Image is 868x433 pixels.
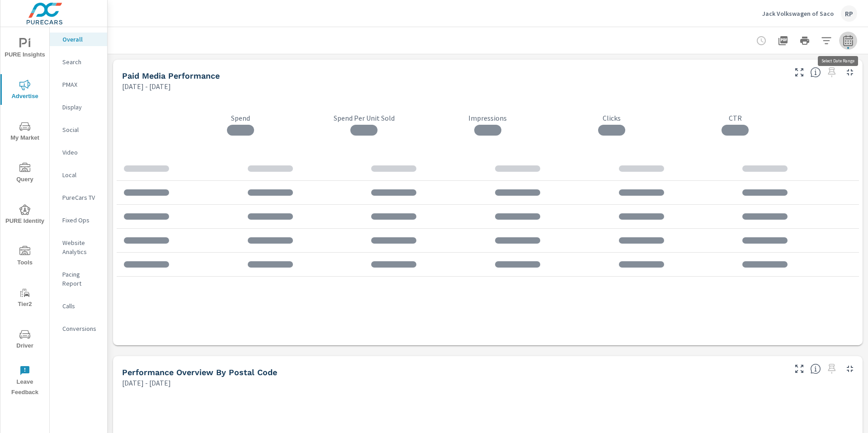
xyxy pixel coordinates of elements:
span: Leave Feedback [3,365,47,398]
span: Select a preset date range to save this widget [825,65,839,80]
h5: Performance Overview By Postal Code [122,367,277,377]
div: Conversions [50,322,107,335]
p: Impressions [426,113,550,122]
span: Advertise [3,80,47,102]
div: Video [50,146,107,159]
div: Calls [50,299,107,313]
p: PMAX [62,80,100,89]
span: Driver [3,329,47,351]
span: PURE Insights [3,38,47,60]
button: Minimize Widget [843,65,857,80]
p: Conversions [62,324,100,333]
p: Fixed Ops [62,216,100,225]
p: CTR [674,113,797,122]
div: PMAX [50,78,107,91]
h5: Paid Media Performance [122,71,220,80]
p: Spend Per Unit Sold [302,113,426,122]
p: Jack Volkswagen of Saco [762,9,834,18]
button: Minimize Widget [843,362,857,376]
button: Make Fullscreen [792,65,807,80]
button: Print Report [796,32,814,50]
span: PURE Identity [3,204,47,226]
p: Pacing Report [62,270,100,288]
p: Local [62,170,100,179]
p: Calls [62,301,100,311]
p: PureCars TV [62,193,100,202]
div: RP [841,5,857,22]
p: Social [62,125,100,134]
p: Spend [179,113,302,122]
p: [DATE] - [DATE] [122,377,171,388]
div: Overall [50,33,107,46]
div: Local [50,168,107,182]
div: Search [50,55,107,69]
span: Understand performance data by postal code. Individual postal codes can be selected and expanded ... [810,363,821,374]
div: Social [50,123,107,136]
p: Display [62,103,100,112]
p: Search [62,57,100,66]
div: Fixed Ops [50,213,107,227]
p: Website Analytics [62,238,100,256]
div: Website Analytics [50,236,107,259]
span: My Market [3,121,47,143]
button: Make Fullscreen [792,362,807,376]
div: PureCars TV [50,191,107,204]
button: Apply Filters [817,32,835,50]
span: Select a preset date range to save this widget [825,362,839,376]
span: Understand performance metrics over the selected time range. [810,67,821,78]
div: nav menu [0,27,49,401]
p: [DATE] - [DATE] [122,81,171,92]
div: Pacing Report [50,268,107,290]
p: Video [62,148,100,157]
div: Display [50,100,107,114]
span: Tier2 [3,287,47,310]
p: Overall [62,35,100,44]
button: "Export Report to PDF" [774,32,792,50]
span: Tools [3,246,47,268]
p: Clicks [550,113,674,122]
span: Query [3,163,47,185]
